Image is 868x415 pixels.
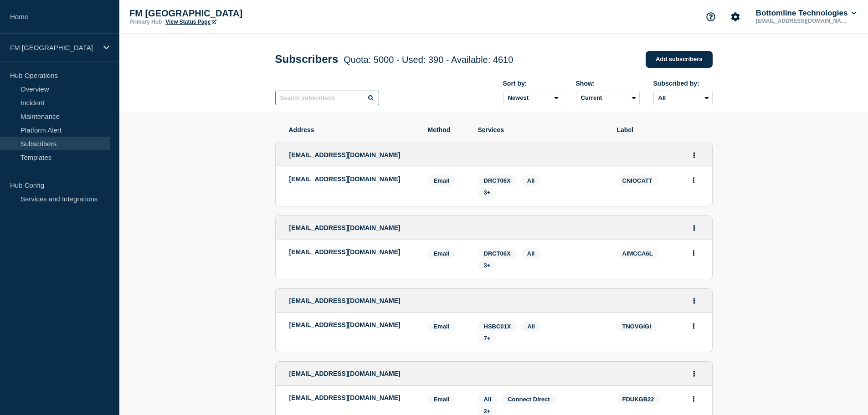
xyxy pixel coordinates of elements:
button: Support [701,7,720,26]
button: Bottomline Technologies [754,9,858,18]
span: HSBC01X [484,323,511,330]
p: [EMAIL_ADDRESS][DOMAIN_NAME] [289,321,414,328]
span: [EMAIL_ADDRESS][DOMAIN_NAME] [289,151,401,159]
span: [EMAIL_ADDRESS][DOMAIN_NAME] [289,224,401,231]
span: AIMCCA6L [616,248,659,259]
a: Add subscribers [646,51,713,68]
button: Actions [688,221,700,235]
span: Services [478,126,603,133]
span: 7+ [484,335,491,342]
span: 3+ [484,189,491,196]
button: Actions [688,173,699,187]
button: Actions [688,319,699,333]
span: Email [428,321,456,332]
a: View Status Page [165,19,216,25]
button: Actions [688,294,700,308]
span: All [527,177,535,184]
div: Show: [576,80,640,87]
p: FM [GEOGRAPHIC_DATA] [10,44,98,51]
button: Actions [688,246,699,260]
span: [EMAIL_ADDRESS][DOMAIN_NAME] [289,297,401,304]
div: Subscribed by: [653,80,713,87]
p: [EMAIL_ADDRESS][DOMAIN_NAME] [289,248,414,256]
span: DRCT06X [484,250,511,257]
button: Actions [688,367,700,381]
span: FDUKGB22 [616,394,660,405]
select: Sort by [503,91,562,105]
span: All [484,396,492,403]
span: Label [617,126,699,133]
span: All [527,250,535,257]
button: Actions [688,148,700,162]
span: Quota: 5000 - Used: 390 - Available: 4610 [344,55,513,65]
span: CNIOCATT [616,175,658,186]
span: 3+ [484,262,491,269]
span: TNOVGIGI [616,321,657,332]
span: Email [428,175,456,186]
span: Address [289,126,414,133]
div: Sort by: [503,80,562,87]
select: Deleted [576,91,640,105]
p: FM [GEOGRAPHIC_DATA] [129,8,312,19]
input: Search subscribers [275,91,379,105]
span: Email [428,248,456,259]
span: 2+ [484,408,491,415]
span: DRCT06X [484,177,511,184]
p: [EMAIL_ADDRESS][DOMAIN_NAME] [289,175,414,183]
span: Connect Direct [508,396,550,403]
p: [EMAIL_ADDRESS][DOMAIN_NAME] [289,394,414,401]
span: [EMAIL_ADDRESS][DOMAIN_NAME] [289,370,401,377]
span: Method [428,126,464,133]
select: Subscribed by [653,91,713,105]
button: Account settings [726,7,745,26]
span: Email [428,394,456,405]
span: All [527,323,535,330]
h1: Subscribers [275,53,514,66]
button: Actions [688,392,699,406]
p: Primary Hub [129,19,162,25]
p: [EMAIL_ADDRESS][DOMAIN_NAME] [754,18,849,24]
